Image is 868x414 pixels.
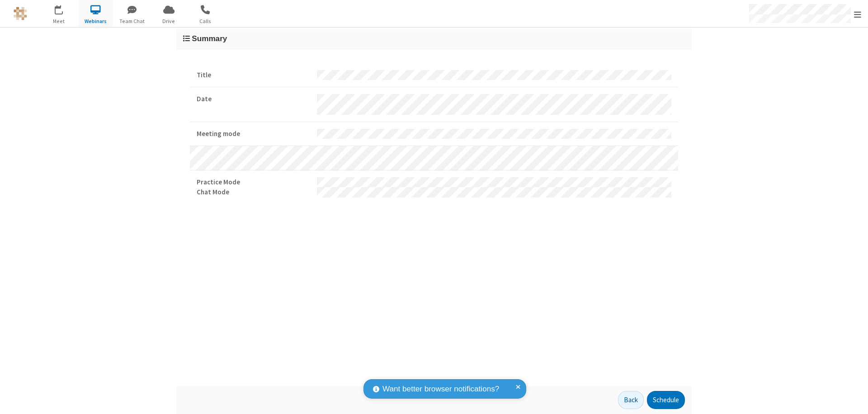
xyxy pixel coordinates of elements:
strong: Chat Mode [197,187,310,198]
span: Team Chat [115,17,149,25]
button: Back [618,391,644,409]
span: Drive [152,17,186,25]
strong: Title [197,70,310,80]
div: 5 [61,5,67,12]
span: Calls [189,17,222,25]
span: Summary [192,34,227,43]
img: QA Selenium DO NOT DELETE OR CHANGE [14,7,27,20]
strong: Date [197,94,310,104]
span: Webinars [79,17,113,25]
strong: Practice Mode [197,177,310,188]
span: Meet [42,17,76,25]
strong: Meeting mode [197,129,310,139]
span: Want better browser notifications? [382,383,499,395]
button: Schedule [647,391,685,409]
